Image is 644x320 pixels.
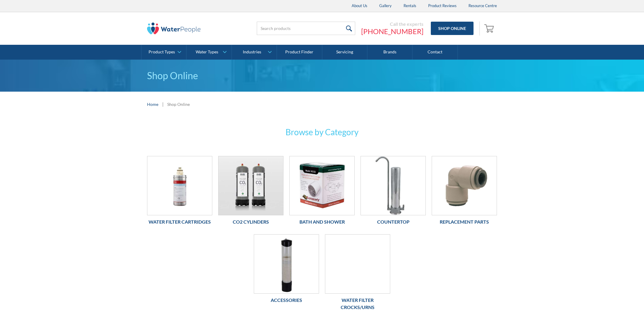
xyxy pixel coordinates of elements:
[484,23,495,33] img: shopping cart
[432,156,497,215] img: Replacement Parts
[325,234,390,314] a: Water Filter Crocks/UrnsWater Filter Crocks/Urns
[232,45,277,60] a: Industries
[218,218,283,225] h6: Co2 Cylinders
[432,218,497,225] h6: Replacement Parts
[243,50,261,55] div: Industries
[432,156,497,228] a: Replacement PartsReplacement Parts
[147,156,212,215] img: Water Filter Cartridges
[412,45,458,60] a: Contact
[196,50,218,55] div: Water Types
[149,50,175,55] div: Product Types
[361,218,426,225] h6: Countertop
[254,235,319,293] img: Accessories
[289,218,355,225] h6: Bath and Shower
[147,101,158,107] a: Home
[322,45,367,60] a: Servicing
[361,21,423,27] div: Call the experts
[147,156,212,228] a: Water Filter CartridgesWater Filter Cartridges
[219,156,283,215] img: Co2 Cylinders
[161,101,164,108] div: |
[141,45,186,60] a: Product Types
[289,156,355,228] a: Bath and ShowerBath and Shower
[431,22,474,35] a: Shop Online
[325,297,390,311] h6: Water Filter Crocks/Urns
[147,218,212,225] h6: Water Filter Cartridges
[254,234,319,307] a: AccessoriesAccessories
[167,101,190,107] div: Shop Online
[290,156,354,215] img: Bath and Shower
[147,23,200,34] img: The Water People
[483,21,497,36] a: Open empty cart
[361,156,426,228] a: CountertopCountertop
[147,69,497,83] h1: Shop Online
[361,27,423,36] a: [PHONE_NUMBER]
[254,297,319,304] h6: Accessories
[367,45,412,60] a: Brands
[277,45,322,60] a: Product Finder
[206,126,438,138] h3: Browse by Category
[218,156,283,228] a: Co2 CylindersCo2 Cylinders
[186,45,231,60] a: Water Types
[361,156,425,215] img: Countertop
[257,22,355,35] input: Search products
